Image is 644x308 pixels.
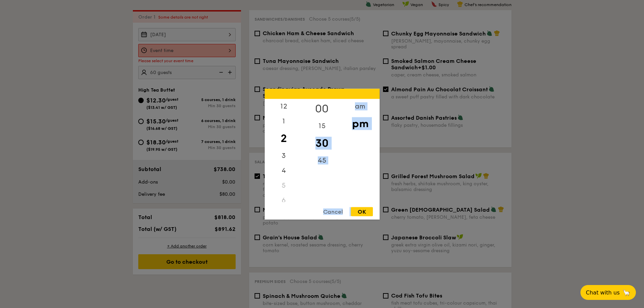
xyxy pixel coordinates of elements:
[303,153,341,168] div: 45
[265,178,303,193] div: 5
[303,133,341,153] div: 30
[265,99,303,114] div: 12
[351,207,373,216] div: OK
[341,114,379,133] div: pm
[303,99,341,118] div: 00
[303,118,341,133] div: 15
[265,128,303,148] div: 2
[265,148,303,163] div: 3
[265,193,303,208] div: 6
[622,289,630,297] span: 🦙
[316,207,350,216] div: Cancel
[586,289,620,296] span: Chat with us
[265,114,303,128] div: 1
[341,99,379,114] div: am
[580,285,636,300] button: Chat with us🦙
[265,163,303,178] div: 4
